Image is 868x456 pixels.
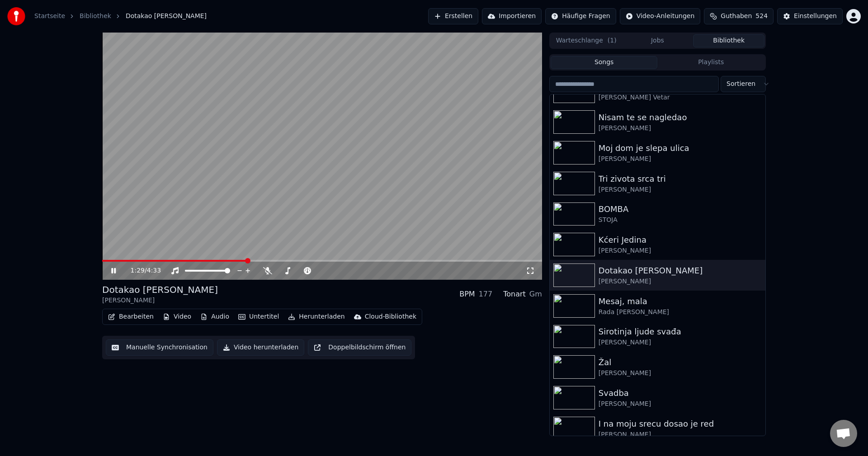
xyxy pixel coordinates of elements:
[197,310,233,323] button: Audio
[104,310,157,323] button: Bearbeiten
[551,56,658,69] button: Songs
[599,216,762,225] div: STOJA
[217,339,304,356] button: Video herunterladen
[599,173,762,185] div: Tri zivota srca tri
[102,283,218,296] div: Dotakao [PERSON_NAME]
[599,246,762,255] div: [PERSON_NAME]
[755,12,768,21] span: 524
[147,266,161,275] span: 4:33
[622,34,693,47] button: Jobs
[620,8,701,24] button: Video-Anleitungen
[529,289,542,300] div: Gm
[704,8,774,24] button: Guthaben524
[126,12,207,21] span: Dotakao [PERSON_NAME]
[599,111,762,124] div: Nisam te se nagledao
[7,7,25,25] img: youka
[657,56,764,69] button: Playlists
[599,234,762,246] div: Kćeri Jedina
[482,8,542,24] button: Importieren
[459,289,475,300] div: BPM
[599,338,762,347] div: [PERSON_NAME]
[308,339,411,356] button: Doppelbildschirm öffnen
[599,369,762,378] div: [PERSON_NAME]
[721,12,752,21] span: Guthaben
[80,12,111,21] a: Bibliothek
[34,12,65,21] a: Startseite
[599,277,762,286] div: [PERSON_NAME]
[599,325,762,338] div: Sirotinja ljude svađa
[235,310,283,323] button: Untertitel
[551,34,622,47] button: Warteschlange
[599,93,762,102] div: [PERSON_NAME] Vetar
[599,185,762,194] div: [PERSON_NAME]
[102,296,218,305] div: [PERSON_NAME]
[599,430,762,439] div: [PERSON_NAME]
[693,34,764,47] button: Bibliothek
[608,36,617,45] span: ( 1 )
[159,310,195,323] button: Video
[284,310,348,323] button: Herunterladen
[131,266,152,275] div: /
[794,12,837,21] div: Einstellungen
[106,339,213,356] button: Manuelle Synchronisation
[34,12,207,21] nav: breadcrumb
[479,289,493,300] div: 177
[428,8,478,24] button: Erstellen
[599,203,762,216] div: BOMBA
[503,289,526,300] div: Tonart
[131,266,145,275] span: 1:29
[599,142,762,155] div: Moj dom je slepa ulica
[599,356,762,369] div: Žal
[599,295,762,308] div: Mesaj, mala
[599,400,762,409] div: [PERSON_NAME]
[545,8,616,24] button: Häufige Fragen
[599,387,762,400] div: Svadba
[726,80,755,89] span: Sortieren
[777,8,843,24] button: Einstellungen
[599,124,762,133] div: [PERSON_NAME]
[599,264,762,277] div: Dotakao [PERSON_NAME]
[599,308,762,317] div: Rada [PERSON_NAME]
[599,155,762,164] div: [PERSON_NAME]
[830,420,857,447] a: Chat öffnen
[365,312,416,321] div: Cloud-Bibliothek
[599,418,762,430] div: I na moju srecu dosao je red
